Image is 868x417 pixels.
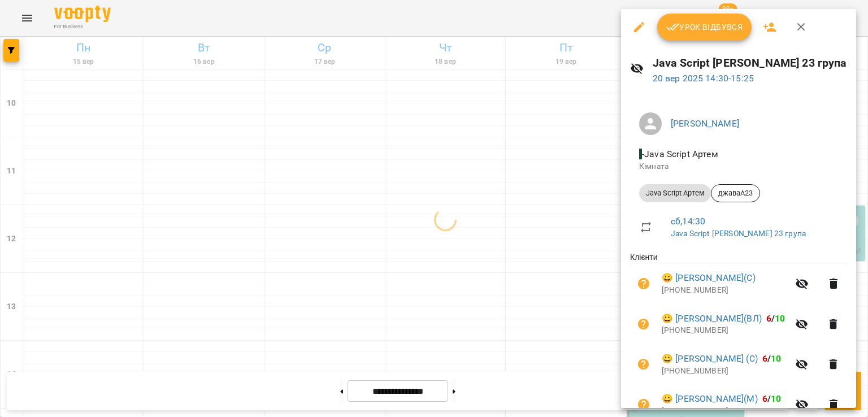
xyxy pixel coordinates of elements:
span: 10 [771,353,781,364]
b: / [762,353,782,364]
b: / [762,393,782,404]
p: [PHONE_NUMBER] [662,406,788,417]
span: - Java Script Артем [639,149,721,159]
a: 😀 [PERSON_NAME] (С) [662,352,758,366]
div: джаваА23 [711,184,760,202]
button: Візит ще не сплачено. Додати оплату? [630,270,657,297]
a: 20 вер 2025 14:30-15:25 [653,73,754,84]
a: 😀 [PERSON_NAME](ВЛ) [662,312,762,325]
span: 6 [762,353,767,364]
span: Java Script Артем [639,188,711,198]
p: Кімната [639,161,838,172]
span: Урок відбувся [666,20,743,34]
b: / [766,313,785,324]
span: 6 [762,393,767,404]
span: 10 [775,313,785,324]
a: 😀 [PERSON_NAME](М) [662,392,758,406]
p: [PHONE_NUMBER] [662,325,788,336]
p: [PHONE_NUMBER] [662,366,788,377]
button: Візит ще не сплачено. Додати оплату? [630,351,657,378]
h6: Java Script [PERSON_NAME] 23 група [653,54,847,72]
a: сб , 14:30 [671,216,705,227]
button: Урок відбувся [657,14,752,41]
span: джаваА23 [711,188,759,198]
span: 6 [766,313,771,324]
a: [PERSON_NAME] [671,118,739,129]
a: Java Script [PERSON_NAME] 23 група [671,229,806,238]
a: 😀 [PERSON_NAME](С) [662,271,756,285]
p: [PHONE_NUMBER] [662,285,788,296]
button: Візит ще не сплачено. Додати оплату? [630,311,657,338]
span: 10 [771,393,781,404]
